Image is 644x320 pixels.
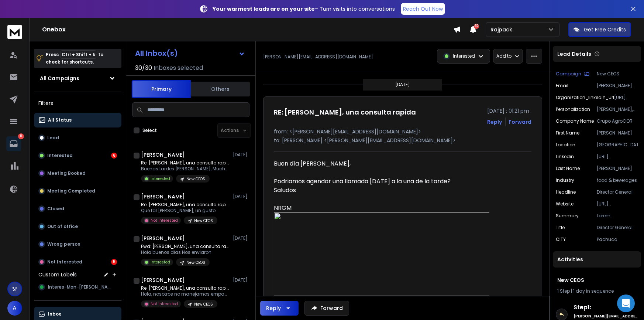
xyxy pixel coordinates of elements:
[186,260,205,265] p: New CEOS
[553,251,641,268] div: Activities
[34,166,121,181] button: Meeting Booked
[556,213,579,219] p: Summary
[574,313,638,319] h6: [PERSON_NAME][EMAIL_ADDRESS][DOMAIN_NAME]
[557,276,637,284] h1: New CEOS
[556,166,580,171] p: Last Name
[34,130,121,145] button: Lead
[617,295,635,312] div: Open Intercom Messenger
[111,259,117,265] div: 5
[597,106,638,112] p: [PERSON_NAME], veo que eres Director General de Grupo Agroindustrial COR, excelente. Fíjate que a...
[47,135,59,141] p: Lead
[47,188,95,194] p: Meeting Completed
[141,208,230,214] p: Que tal [PERSON_NAME], un gusto
[48,117,72,123] p: All Status
[304,301,349,316] button: Forward
[556,71,589,77] button: Campaign
[597,118,638,124] p: Grupo AgroCOR
[233,235,249,241] p: [DATE]
[597,154,638,160] p: [URL][DOMAIN_NAME][PERSON_NAME]
[556,95,614,101] p: organization_linkedin_url
[266,304,281,312] div: Reply
[556,142,575,148] p: location
[135,64,152,72] span: 30 / 30
[597,201,638,207] p: [URL][DOMAIN_NAME]
[263,54,373,60] p: [PERSON_NAME][EMAIL_ADDRESS][DOMAIN_NAME]
[597,83,638,89] p: [PERSON_NAME][EMAIL_ADDRESS][DOMAIN_NAME]
[47,170,86,176] p: Meeting Booked
[401,3,445,15] a: Reach Out Now
[556,83,568,89] p: Email
[132,80,191,98] button: Primary
[597,189,638,195] p: Director General
[40,75,79,82] h1: All Campaigns
[556,130,579,136] p: First Name
[141,160,230,166] p: Re: [PERSON_NAME], una consulta rapida
[141,235,185,242] h1: [PERSON_NAME]
[557,50,591,58] p: Lead Details
[38,271,77,278] h3: Custom Labels
[47,153,73,159] p: Interested
[233,277,249,283] p: [DATE]
[597,236,638,242] p: Pachuca
[556,177,574,183] p: industry
[584,26,626,33] p: Get Free Credits
[48,284,114,290] span: Interes-Man-[PERSON_NAME]
[556,189,576,195] p: headline
[129,46,251,61] button: All Inbox(s)
[474,24,479,29] span: 50
[141,151,185,159] h1: [PERSON_NAME]
[141,193,185,200] h1: [PERSON_NAME]
[7,301,22,316] button: A
[34,98,121,108] h3: Filters
[6,136,21,151] a: 11
[47,224,78,229] p: Out of office
[233,152,249,158] p: [DATE]
[274,107,416,118] h1: RE: [PERSON_NAME], una consulta rapida
[597,166,638,171] p: [PERSON_NAME]
[574,303,638,312] h6: Step 1 :
[556,225,565,231] p: title
[34,201,121,216] button: Closed
[213,5,395,13] p: – Turn visits into conversations
[151,259,170,265] p: Interested
[194,302,213,307] p: New CEOS
[42,25,453,34] h1: Onebox
[274,137,531,144] p: to: [PERSON_NAME] <[PERSON_NAME][EMAIL_ADDRESS][DOMAIN_NAME]>
[34,255,121,269] button: Not Interested5
[141,291,230,297] p: Hola, nosotros no manejamos empaque
[597,142,638,148] p: [GEOGRAPHIC_DATA]
[151,218,178,223] p: Not Interested
[141,166,230,172] p: Buenas tardes [PERSON_NAME], Muchas gracias
[556,201,574,207] p: website
[191,81,250,97] button: Others
[61,50,96,59] span: Ctrl + Shift + k
[556,106,590,112] p: Personalization
[194,218,213,224] p: New CEOS
[47,241,80,247] p: Wrong person
[509,118,531,126] div: Forward
[111,153,117,159] div: 6
[154,64,203,72] h3: Inboxes selected
[556,236,566,242] p: CITY
[597,225,638,231] p: Director General
[34,280,121,295] button: Interes-Man-[PERSON_NAME]
[274,212,489,296] img: image001.jpg@01DC085E.ED9698D0
[573,288,614,294] span: 1 day in sequence
[18,133,24,139] p: 11
[496,53,512,59] p: Add to
[34,113,121,127] button: All Status
[48,311,61,317] p: Inbox
[142,127,157,133] label: Select
[597,71,638,77] p: New CEOS
[557,288,637,294] div: |
[274,159,451,194] span: Buen día [PERSON_NAME], Podriamos agendar una llamada [DATE] a la una de la tarde? Saludos
[274,128,531,135] p: from: <[PERSON_NAME][EMAIL_ADDRESS][DOMAIN_NAME]>
[141,276,185,284] h1: [PERSON_NAME]
[597,177,638,183] p: food & beverages
[487,118,502,126] button: Reply
[274,204,292,212] span: NRGM
[46,51,103,66] p: Press to check for shortcuts.
[34,184,121,198] button: Meeting Completed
